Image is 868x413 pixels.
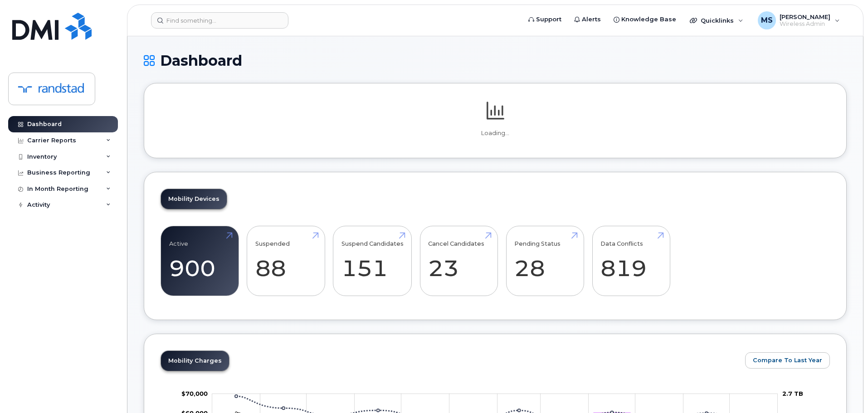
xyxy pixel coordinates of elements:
a: Active 900 [169,231,230,291]
button: Compare To Last Year [745,352,830,369]
span: Compare To Last Year [753,356,822,364]
a: Data Conflicts 819 [600,231,662,291]
p: Loading... [161,129,830,137]
tspan: $70,000 [181,390,208,397]
a: Pending Status 28 [514,231,575,291]
a: Suspend Candidates 151 [341,231,404,291]
a: Mobility Devices [161,189,227,209]
g: $0 [181,390,208,397]
a: Suspended 88 [255,231,317,291]
a: Cancel Candidates 23 [428,231,489,291]
h1: Dashboard [144,53,847,68]
a: Mobility Charges [161,351,229,371]
tspan: 2.7 TB [782,390,803,397]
